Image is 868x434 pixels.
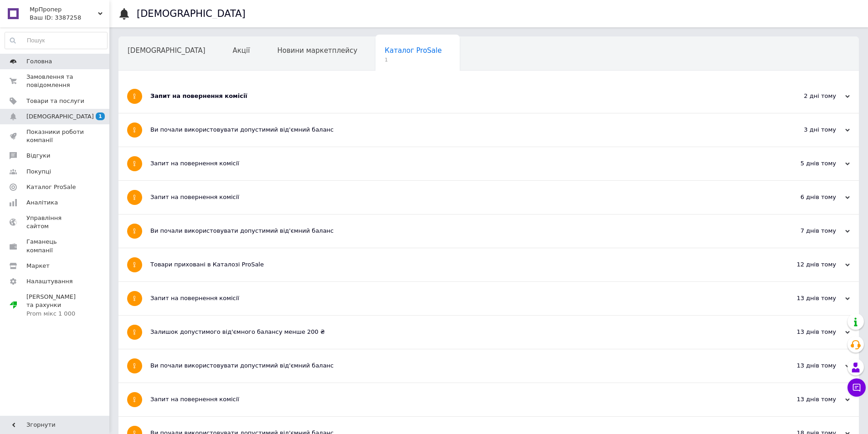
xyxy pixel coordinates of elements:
span: Маркет [26,262,50,270]
span: Гаманець компанії [26,238,84,254]
span: 1 [96,112,105,120]
span: Новини маркетплейсу [277,46,357,55]
div: Ви почали використовувати допустимий від'ємний баланс [150,126,759,134]
div: 5 днів тому [759,159,850,168]
span: [DEMOGRAPHIC_DATA] [128,46,205,55]
div: 3 дні тому [759,126,850,134]
span: Каталог ProSale [385,46,442,55]
div: 2 дні тому [759,92,850,100]
div: 13 днів тому [759,395,850,403]
span: 1 [385,56,442,63]
div: 13 днів тому [759,328,850,336]
div: 13 днів тому [759,294,850,302]
h1: [DEMOGRAPHIC_DATA] [137,8,246,19]
span: Каталог ProSale [26,183,76,191]
span: Відгуки [26,152,50,160]
span: Замовлення та повідомлення [26,73,84,89]
div: Запит на повернення комісії [150,294,759,302]
button: Чат з покупцем [847,378,866,397]
div: 6 днів тому [759,193,850,201]
div: Prom мікс 1 000 [26,310,84,318]
span: Акції [233,46,250,55]
div: Ваш ID: 3387258 [30,14,109,22]
span: Головна [26,57,52,66]
div: Запит на повернення комісії [150,92,759,100]
div: Ви почали використовувати допустимий від'ємний баланс [150,362,759,370]
span: Показники роботи компанії [26,128,84,144]
span: МрПропер [30,5,98,14]
span: Управління сайтом [26,214,84,230]
div: Ви почали використовувати допустимий від'ємний баланс [150,227,759,235]
span: Товари та послуги [26,97,84,105]
span: [DEMOGRAPHIC_DATA] [26,112,94,121]
span: [PERSON_NAME] та рахунки [26,293,84,318]
div: Запит на повернення комісії [150,193,759,201]
span: Покупці [26,168,51,176]
div: Запит на повернення комісії [150,159,759,168]
div: 13 днів тому [759,362,850,370]
div: 12 днів тому [759,260,850,269]
div: Запит на повернення комісії [150,395,759,403]
div: Товари приховані в Каталозі ProSale [150,260,759,269]
span: Налаштування [26,277,73,286]
div: Залишок допустимого від'ємного балансу менше 200 ₴ [150,328,759,336]
span: Аналітика [26,199,58,207]
input: Пошук [5,32,107,49]
div: 7 днів тому [759,227,850,235]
